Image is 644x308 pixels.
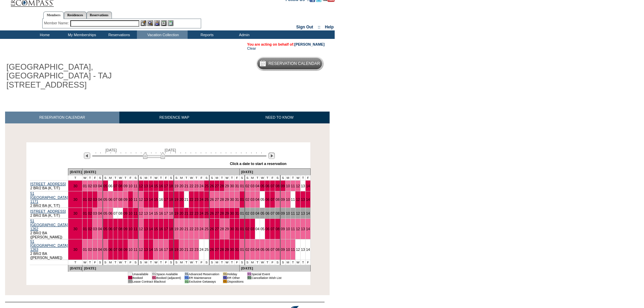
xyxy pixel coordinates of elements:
a: 07 [270,211,275,215]
div: Member Name: [44,20,70,26]
a: 21 [185,184,189,188]
a: 04 [98,247,102,252]
a: 02 [245,184,249,188]
a: 10 [128,227,133,231]
a: 03 [93,197,97,202]
a: 01 [240,227,244,231]
td: T [194,175,199,181]
a: 12 [296,247,300,252]
a: 27 [215,247,219,252]
a: 07 [114,197,118,202]
a: 05 [260,184,264,188]
a: 30 [230,227,234,231]
a: 19 [174,227,178,231]
a: 07 [114,227,118,231]
a: 22 [189,211,193,215]
td: Reports [188,30,225,39]
a: 14 [149,211,153,215]
a: 31 [235,227,239,231]
a: 30 [73,197,77,202]
td: W [189,175,194,181]
a: 30 [230,211,234,215]
a: 22 [189,197,193,202]
a: 07 [114,184,118,188]
a: 09 [281,247,285,252]
a: 04 [256,211,260,215]
td: T [113,175,118,181]
a: 03 [251,227,255,231]
a: 17 [164,247,168,252]
a: 02 [245,227,249,231]
a: 08 [276,184,280,188]
a: 10 [128,197,133,202]
a: [STREET_ADDRESS] [30,182,66,186]
a: Members [43,11,64,19]
a: 13 [144,211,148,215]
td: T [88,175,93,181]
a: 02 [88,211,92,215]
td: M [108,175,113,181]
td: F [93,175,98,181]
a: 09 [123,197,127,202]
td: M [179,175,184,181]
a: 06 [265,227,269,231]
a: 01 [240,211,244,215]
a: 31 [235,184,239,188]
td: T [219,175,224,181]
a: 27 [215,184,219,188]
a: 06 [109,211,113,215]
a: 13 [144,197,148,202]
img: Next [268,152,275,159]
a: 10 [128,211,133,215]
a: 10 [286,227,290,231]
a: 51 [GEOGRAPHIC_DATA] 1263 [30,239,68,252]
a: 29 [225,184,229,188]
a: 29 [225,227,229,231]
a: 12 [139,184,143,188]
a: 22 [189,227,193,231]
div: Click a date to start a reservation [230,162,287,166]
a: 01 [83,247,87,252]
td: [DATE] [68,169,82,175]
a: 08 [276,247,280,252]
a: 20 [180,184,184,188]
td: Home [25,30,63,39]
td: Vacation Collection [137,30,188,39]
a: 23 [194,184,198,188]
a: 10 [128,184,133,188]
a: 06 [265,184,269,188]
a: 11 [291,227,295,231]
a: 12 [139,227,143,231]
a: 08 [118,247,122,252]
a: 24 [199,227,204,231]
a: 23 [194,227,198,231]
a: 08 [276,197,280,202]
a: 18 [169,211,173,215]
a: 05 [103,211,108,215]
a: 30 [230,247,234,252]
a: 13 [301,184,305,188]
a: 25 [205,227,209,231]
a: 03 [251,211,255,215]
a: 14 [306,184,310,188]
a: 07 [270,247,275,252]
img: Reservations [161,20,167,26]
a: 05 [103,184,108,188]
span: [DATE] [165,148,176,152]
a: 13 [144,247,148,252]
a: 07 [270,197,275,202]
a: 09 [123,184,127,188]
a: 25 [205,184,209,188]
a: 06 [109,184,113,188]
a: 18 [169,184,173,188]
a: 28 [220,197,224,202]
a: 14 [306,247,310,252]
a: 28 [220,211,224,215]
a: 26 [210,227,214,231]
td: T [123,175,128,181]
td: T [159,175,164,181]
a: 21 [185,197,189,202]
a: 05 [260,211,264,215]
a: 28 [220,227,224,231]
td: Reservations [100,30,137,39]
